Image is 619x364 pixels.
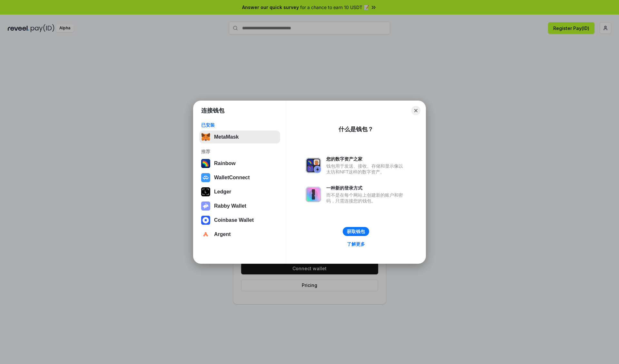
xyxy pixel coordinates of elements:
[343,227,369,236] button: 获取钱包
[214,175,250,181] div: WalletConnect
[199,185,280,198] button: Ledger
[201,122,278,128] div: 已安装
[339,125,373,133] div: 什么是钱包？
[201,202,210,211] img: svg+xml,%3Csvg%20xmlns%3D%22http%3A%2F%2Fwww.w3.org%2F2000%2Fsvg%22%20fill%3D%22none%22%20viewBox...
[199,200,280,212] button: Rabby Wallet
[199,214,280,227] button: Coinbase Wallet
[214,189,231,195] div: Ledger
[306,187,321,202] img: svg+xml,%3Csvg%20xmlns%3D%22http%3A%2F%2Fwww.w3.org%2F2000%2Fsvg%22%20fill%3D%22none%22%20viewBox...
[199,171,280,184] button: WalletConnect
[214,134,239,140] div: MetaMask
[199,228,280,241] button: Argent
[214,203,246,209] div: Rabby Wallet
[199,131,280,143] button: MetaMask
[201,149,278,154] div: 推荐
[201,107,224,114] h1: 连接钱包
[214,161,236,166] div: Rainbow
[201,187,210,196] img: svg+xml,%3Csvg%20xmlns%3D%22http%3A%2F%2Fwww.w3.org%2F2000%2Fsvg%22%20width%3D%2228%22%20height%3...
[326,156,406,162] div: 您的数字资产之家
[214,231,231,237] div: Argent
[347,241,365,247] div: 了解更多
[214,217,254,223] div: Coinbase Wallet
[201,216,210,225] img: svg+xml,%3Csvg%20width%3D%2228%22%20height%3D%2228%22%20viewBox%3D%220%200%2028%2028%22%20fill%3D...
[326,192,406,204] div: 而不是在每个网站上创建新的账户和密码，只需连接您的钱包。
[201,173,210,182] img: svg+xml,%3Csvg%20width%3D%2228%22%20height%3D%2228%22%20viewBox%3D%220%200%2028%2028%22%20fill%3D...
[306,158,321,173] img: svg+xml,%3Csvg%20xmlns%3D%22http%3A%2F%2Fwww.w3.org%2F2000%2Fsvg%22%20fill%3D%22none%22%20viewBox...
[201,159,210,168] img: svg+xml,%3Csvg%20width%3D%22120%22%20height%3D%22120%22%20viewBox%3D%220%200%20120%20120%22%20fil...
[201,230,210,239] img: svg+xml,%3Csvg%20width%3D%2228%22%20height%3D%2228%22%20viewBox%3D%220%200%2028%2028%22%20fill%3D...
[326,163,406,175] div: 钱包用于发送、接收、存储和显示像以太坊和NFT这样的数字资产。
[347,229,365,234] div: 获取钱包
[326,185,406,191] div: 一种新的登录方式
[201,133,210,142] img: svg+xml,%3Csvg%20fill%3D%22none%22%20height%3D%2233%22%20viewBox%3D%220%200%2035%2033%22%20width%...
[199,157,280,170] button: Rainbow
[343,240,369,248] a: 了解更多
[411,106,420,115] button: Close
